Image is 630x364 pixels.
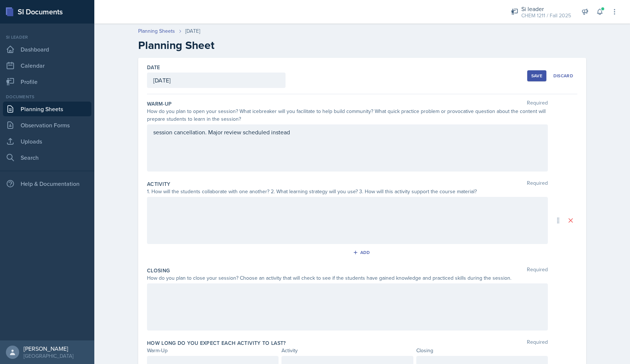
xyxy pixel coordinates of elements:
[527,267,548,274] span: Required
[138,39,586,52] h2: Planning Sheet
[527,70,546,81] button: Save
[147,339,286,347] label: How long do you expect each activity to last?
[3,93,91,100] div: Documents
[147,347,279,354] div: Warm-Up
[3,118,91,132] a: Observation Forms
[147,64,160,71] label: Date
[147,107,548,123] div: How do you plan to open your session? What icebreaker will you facilitate to help build community...
[24,352,73,360] div: [GEOGRAPHIC_DATA]
[3,58,91,73] a: Calendar
[350,247,374,258] button: Add
[147,274,548,282] div: How do you plan to close your session? Choose an activity that will check to see if the students ...
[521,12,571,20] div: CHEM 1211 / Fall 2025
[3,176,91,191] div: Help & Documentation
[3,102,91,116] a: Planning Sheets
[3,34,91,40] div: Si leader
[527,180,548,188] span: Required
[3,134,91,149] a: Uploads
[147,267,170,274] label: Closing
[553,73,573,79] div: Discard
[531,73,542,79] div: Save
[281,347,413,354] div: Activity
[416,347,548,354] div: Closing
[185,27,200,35] div: [DATE]
[3,150,91,165] a: Search
[3,42,91,57] a: Dashboard
[354,250,370,255] div: Add
[527,100,548,107] span: Required
[527,339,548,347] span: Required
[3,74,91,89] a: Profile
[138,27,175,35] a: Planning Sheets
[147,188,548,195] div: 1. How will the students collaborate with one another? 2. What learning strategy will you use? 3....
[153,128,542,137] p: session cancellation. Major review scheduled instead
[549,70,577,81] button: Discard
[521,4,571,13] div: Si leader
[147,180,171,188] label: Activity
[24,345,73,352] div: [PERSON_NAME]
[147,100,172,107] label: Warm-Up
